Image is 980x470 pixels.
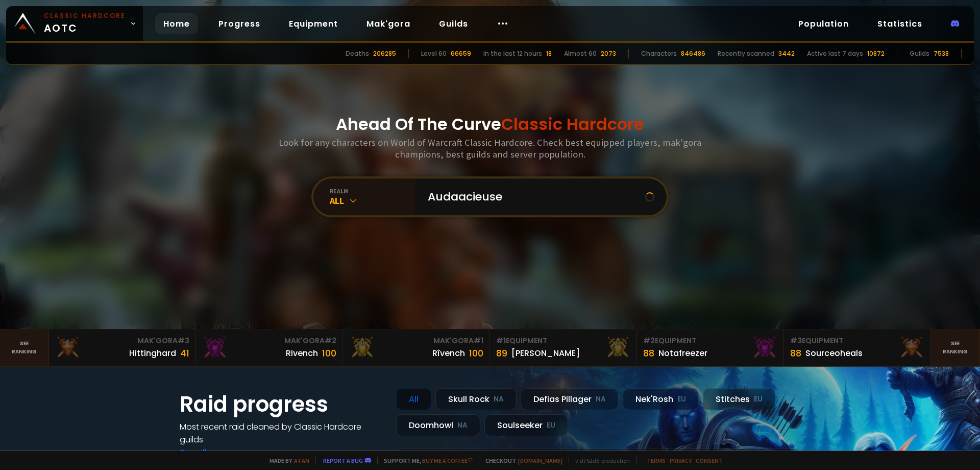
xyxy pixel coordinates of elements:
[754,394,763,405] small: EU
[521,388,619,410] div: Defias Pillager
[322,346,336,360] div: 100
[496,346,507,360] div: 89
[718,49,774,58] div: Recently scanned
[346,49,369,58] div: Deaths
[323,457,363,464] a: Report a bug
[330,187,415,195] div: realm
[934,49,949,58] div: 7538
[129,347,176,360] div: Hittinghard
[263,457,309,464] span: Made by
[483,49,542,58] div: In the last 12 hours
[196,329,343,366] a: Mak'Gora#2Rivench100
[790,13,857,34] a: Population
[155,13,198,34] a: Home
[479,457,562,464] span: Checkout
[377,457,473,464] span: Support me,
[396,414,480,436] div: Doomhowl
[484,414,568,436] div: Soulseeker
[569,457,630,464] span: v. d752d5 - production
[451,49,471,58] div: 66659
[325,335,336,346] span: # 2
[647,457,666,464] a: Terms
[358,13,419,34] a: Mak'gora
[643,335,777,346] div: Equipment
[180,388,384,420] h1: Raid progress
[703,388,775,410] div: Stitches
[330,195,415,207] div: All
[518,457,562,464] a: [DOMAIN_NAME]
[55,335,189,346] div: Mak'Gora
[202,335,336,346] div: Mak'Gora
[696,457,723,464] a: Consent
[294,457,309,464] a: a fan
[469,346,483,360] div: 100
[784,329,931,366] a: #3Equipment88Sourceoheals
[422,178,645,215] input: Search a character...
[178,335,189,346] span: # 3
[643,335,655,346] span: # 2
[490,329,637,366] a: #1Equipment89[PERSON_NAME]
[501,113,644,136] span: Classic Hardcore
[790,335,802,346] span: # 3
[180,446,246,458] a: See all progress
[564,49,597,58] div: Almost 60
[343,329,490,366] a: Mak'Gora#1Rîvench100
[805,347,863,360] div: Sourceoheals
[474,335,483,346] span: # 1
[658,347,707,360] div: Notafreezer
[601,49,616,58] div: 2073
[807,49,863,58] div: Active last 7 days
[275,137,705,160] h3: Look for any characters on World of Warcraft Classic Hardcore. Check best equipped players, mak'g...
[396,388,431,410] div: All
[496,335,630,346] div: Equipment
[496,335,506,346] span: # 1
[867,49,885,58] div: 10872
[431,13,476,34] a: Guilds
[677,394,686,405] small: EU
[432,347,465,360] div: Rîvench
[286,347,318,360] div: Rivench
[494,394,504,405] small: NA
[349,335,483,346] div: Mak'Gora
[869,13,930,34] a: Statistics
[457,420,468,431] small: NA
[180,420,384,446] h4: Most recent raid cleaned by Classic Hardcore guilds
[373,49,396,58] div: 206285
[931,329,980,366] a: Seeranking
[910,49,929,58] div: Guilds
[637,329,784,366] a: #2Equipment88Notafreezer
[681,49,705,58] div: 846486
[546,49,552,58] div: 18
[511,347,580,360] div: [PERSON_NAME]
[44,11,126,36] span: AOTC
[778,49,795,58] div: 3442
[643,346,654,360] div: 88
[422,457,473,464] a: Buy me a coffee
[547,420,555,431] small: EU
[210,13,268,34] a: Progress
[49,329,196,366] a: Mak'Gora#3Hittinghard41
[790,335,924,346] div: Equipment
[421,49,447,58] div: Level 60
[44,11,126,20] small: Classic Hardcore
[596,394,606,405] small: NA
[281,13,346,34] a: Equipment
[180,346,189,360] div: 41
[670,457,692,464] a: Privacy
[336,112,644,137] h1: Ahead Of The Curve
[790,346,801,360] div: 88
[623,388,699,410] div: Nek'Rosh
[435,388,517,410] div: Skull Rock
[6,6,143,41] a: Classic HardcoreAOTC
[641,49,677,58] div: Characters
